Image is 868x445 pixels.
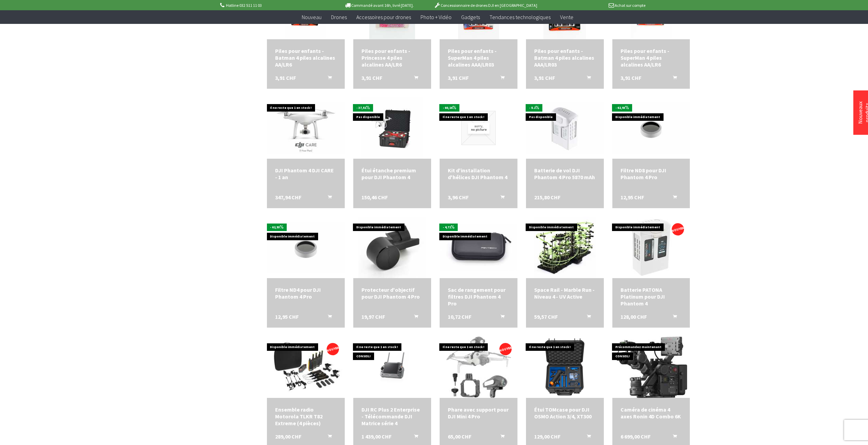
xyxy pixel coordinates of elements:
font: 3,91 CHF [361,74,382,81]
font: Étui TOMcase pour DJI OSMO Action 3/4, XT300 [534,406,592,420]
a: Piles pour enfants - Princesse 4 piles alcalines AA/LR6 3,91 CHF Ajouter au panier [361,47,423,68]
a: Phare avec support pour DJI Mini 4 Pro 65,00 CHF Ajouter au panier [448,406,509,420]
a: DJI RC Plus 2 Enterprise - Télécommande DJI Matrice série 4 1 439,00 CHF Ajouter au panier [361,406,423,427]
a: Protecteur d'objectif pour DJI Phantom 4 Pro 19,97 CHF Ajouter au panier [361,286,423,300]
font: 3,91 CHF [534,74,555,81]
font: Space Rail - Marble Run - Niveau 4 - UV Active [534,286,595,300]
font: 3,91 CHF [621,74,641,81]
img: Filtre ND4 pour DJI Phantom 4 Pro [267,222,345,274]
font: Concessionnaire de drones DJI en [GEOGRAPHIC_DATA] [441,3,537,8]
a: Piles pour enfants - Batman 4 piles alcalines AAA/LR03 3,91 CHF Ajouter au panier [534,47,596,68]
a: Étui étanche premium pour DJI Phantom 4 150,46 CHF [361,167,423,181]
font: 128,00 CHF [621,313,647,320]
font: 289,00 CHF [275,433,301,440]
a: Sac de rangement pour filtres DJI Phantom 4 Pro 10,72 CHF Ajouter au panier [448,286,509,307]
a: Étui TOMcase pour DJI OSMO Action 3/4, XT300 129,00 CHF Ajouter au panier [534,406,596,420]
a: Piles pour enfants - SuperMan 4 piles alcalines AAA/LR03 3,91 CHF Ajouter au panier [448,47,509,68]
button: Ajouter au panier [665,194,681,203]
font: Nouveau [302,14,322,20]
a: Kit d'installation d'hélices DJI Phantom 4 3,96 CHF Ajouter au panier [448,167,509,181]
font: 19,97 CHF [361,313,385,320]
button: Ajouter au panier [579,433,595,442]
a: Photo + Vidéo [416,10,456,24]
a: Space Rail - Marble Run - Niveau 4 - UV Active 59,57 CHF Ajouter au panier [534,286,596,300]
font: Piles pour enfants - Batman 4 piles alcalines AAA/LR03 [534,47,594,68]
a: Piles pour enfants - Batman 4 piles alcalines AA/LR6 3,91 CHF Ajouter au panier [275,47,337,68]
img: Filtre ND8 pour DJI Phantom 4 Pro [612,102,690,154]
font: Tendances technologiques [489,14,551,20]
font: 59,57 CHF [534,313,558,320]
font: Batterie PATONA Platinum pour DJI Phantom 4 [621,286,665,307]
font: 215,80 CHF [534,194,560,201]
font: 10,72 CHF [448,313,471,320]
button: Ajouter au panier [492,433,509,442]
button: Ajouter au panier [665,433,681,442]
font: Sac de rangement pour filtres DJI Phantom 4 Pro [448,286,506,307]
img: Sac de rangement pour filtres DJI Phantom 4 Pro [440,224,517,271]
font: 1 439,00 CHF [361,433,392,440]
img: Batterie PATONA Platinum pour DJI Phantom 4 [628,217,674,278]
button: Ajouter au panier [579,313,595,322]
font: DJI Phantom 4 DJI CARE - 1 an [275,167,334,181]
a: DJI Phantom 4 DJI CARE - 1 an 347,94 CHF Ajouter au panier [275,167,337,181]
font: Drones [331,14,347,20]
a: Ensemble radio Motorola TLKR T82 Extreme (4 pièces) 289,00 CHF Ajouter au panier [275,406,337,427]
button: Ajouter au panier [406,74,422,83]
font: Vente [560,14,573,20]
img: Protecteur d'objectif pour DJI Phantom 4 Pro [358,217,426,278]
img: Phare avec support pour DJI Mini 4 Pro [446,336,511,398]
font: 347,94 CHF [275,194,301,201]
font: 3,96 CHF [448,194,469,201]
button: Ajouter au panier [406,433,422,442]
img: DJI Phantom 4 DJI CARE - 1 an [267,102,345,154]
font: Gadgets [461,14,480,20]
font: 12,95 CHF [275,313,299,320]
button: Ajouter au panier [492,74,509,83]
a: Vente [555,10,578,24]
img: Ensemble radio Motorola TLKR T82 Extreme (4 pièces) [267,338,345,396]
button: Ajouter au panier [319,194,336,203]
button: Ajouter au panier [319,433,336,442]
button: Ajouter au panier [319,313,336,322]
font: 129,00 CHF [534,433,560,440]
a: Batterie PATONA Platinum pour DJI Phantom 4 128,00 CHF Ajouter au panier [621,286,682,307]
button: Ajouter au panier [579,74,595,83]
font: 6 699,00 CHF [621,433,651,440]
font: Caméra de cinéma 4 axes Ronin 4D Combo 6K [621,406,681,420]
button: Ajouter au panier [492,313,509,322]
font: 65,00 CHF [448,433,471,440]
font: Piles pour enfants - SuperMan 4 piles alcalines AAA/LR03 [448,47,497,68]
font: Hotline 032 511 11 03 [226,3,262,8]
img: Kit d'installation d'hélices DJI Phantom 4 [461,111,496,145]
img: Étui étanche premium pour DJI Phantom 4 [361,97,423,159]
font: Achat sur compte [615,3,645,8]
a: Accessoires pour drones [352,10,416,24]
font: Accessoires pour drones [356,14,411,20]
font: 12,95 CHF [621,194,644,201]
font: DJI RC Plus 2 Enterprise - Télécommande DJI Matrice série 4 [361,406,420,427]
a: Nouveau [297,10,326,24]
img: Étui TOMcase pour DJI OSMO Action 3/4, XT300 [534,336,596,398]
a: Gadgets [456,10,485,24]
button: Ajouter au panier [319,74,336,83]
button: Ajouter au panier [665,74,681,83]
img: Batterie de vol DJI Phantom 4 Pro 5870 mAh [526,102,604,154]
font: Piles pour enfants - Batman 4 piles alcalines AA/LR6 [275,47,335,68]
a: Filtre ND8 pour DJI Phantom 4 Pro 12,95 CHF Ajouter au panier [621,167,682,181]
font: 150,46 CHF [361,194,388,201]
font: Piles pour enfants - SuperMan 4 piles alcalines AA/LR6 [621,47,669,68]
a: Piles pour enfants - SuperMan 4 piles alcalines AA/LR6 3,91 CHF Ajouter au panier [621,47,682,68]
font: Étui étanche premium pour DJI Phantom 4 [361,167,416,181]
button: Ajouter au panier [406,313,422,322]
font: Photo + Vidéo [421,14,452,20]
a: Caméra de cinéma 4 axes Ronin 4D Combo 6K 6 699,00 CHF Ajouter au panier [621,406,682,420]
a: Filtre ND4 pour DJI Phantom 4 Pro 12,95 CHF Ajouter au panier [275,286,337,300]
img: Caméra de cinéma 4 axes Ronin 4D Combo 6K [615,336,687,398]
img: DJI RC Plus 2 Enterprise - Télécommande DJI Matrice série 4 [361,336,423,398]
font: Filtre ND4 pour DJI Phantom 4 Pro [275,286,321,300]
font: Piles pour enfants - Princesse 4 piles alcalines AA/LR6 [361,47,410,68]
a: Drones [326,10,352,24]
font: Commandé avant 16h, livré [DATE]. [351,3,414,8]
button: Ajouter au panier [492,194,509,203]
font: Phare avec support pour DJI Mini 4 Pro [448,406,509,420]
